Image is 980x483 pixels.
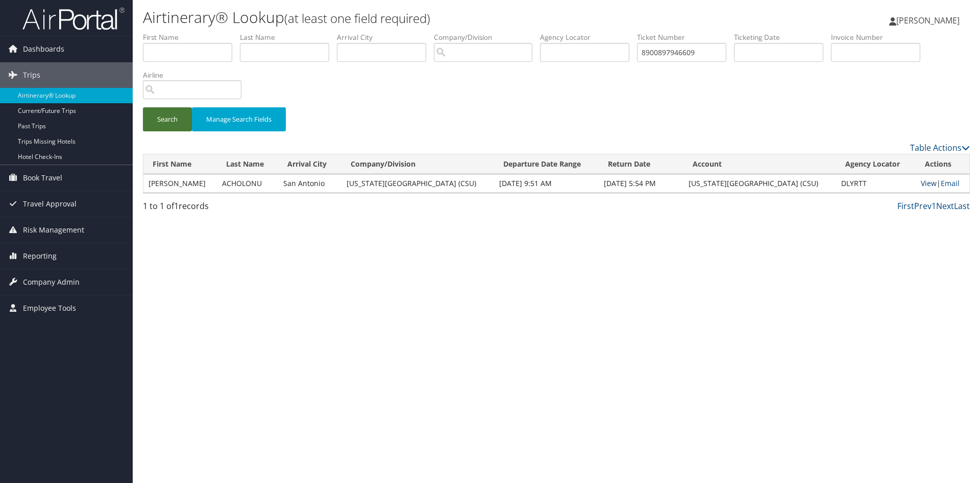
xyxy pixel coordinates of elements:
[192,107,286,131] button: Manage Search Fields
[494,154,599,174] th: Departure Date Range: activate to sort column ascending
[889,5,970,36] a: [PERSON_NAME]
[897,200,914,212] a: First
[23,62,40,88] span: Trips
[599,154,683,174] th: Return Date: activate to sort column ascending
[896,15,960,26] span: [PERSON_NAME]
[954,200,970,212] a: Last
[23,295,76,321] span: Employee Tools
[916,154,969,174] th: Actions
[143,200,338,217] div: 1 to 1 of records
[143,107,192,131] button: Search
[434,32,540,42] label: Company/Division
[914,200,932,212] a: Prev
[921,178,937,188] a: View
[23,36,64,62] span: Dashboards
[341,154,494,174] th: Company/Division
[22,7,125,31] img: airportal-logo.png
[831,32,928,42] label: Invoice Number
[23,243,57,269] span: Reporting
[23,191,77,217] span: Travel Approval
[217,174,278,193] td: ACHOLONU
[217,154,278,174] th: Last Name: activate to sort column ascending
[734,32,831,42] label: Ticketing Date
[278,174,341,193] td: San Antonio
[284,10,430,27] small: (at least one field required)
[637,32,734,42] label: Ticket Number
[337,32,434,42] label: Arrival City
[143,174,217,193] td: [PERSON_NAME]
[540,32,637,42] label: Agency Locator
[683,154,836,174] th: Account: activate to sort column ascending
[941,178,960,188] a: Email
[341,174,494,193] td: [US_STATE][GEOGRAPHIC_DATA] (CSU)
[278,154,341,174] th: Arrival City: activate to sort column descending
[683,174,836,193] td: [US_STATE][GEOGRAPHIC_DATA] (CSU)
[23,165,62,191] span: Book Travel
[599,174,683,193] td: [DATE] 5:54 PM
[836,174,916,193] td: DLYRTT
[240,32,337,42] label: Last Name
[910,142,970,153] a: Table Actions
[916,174,969,193] td: |
[936,200,954,212] a: Next
[494,174,599,193] td: [DATE] 9:51 AM
[23,217,84,243] span: Risk Management
[23,269,80,295] span: Company Admin
[143,154,217,174] th: First Name: activate to sort column ascending
[143,70,249,80] label: Airline
[932,200,936,212] a: 1
[174,200,179,212] span: 1
[143,7,694,28] h1: Airtinerary® Lookup
[836,154,916,174] th: Agency Locator: activate to sort column ascending
[143,32,240,42] label: First Name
